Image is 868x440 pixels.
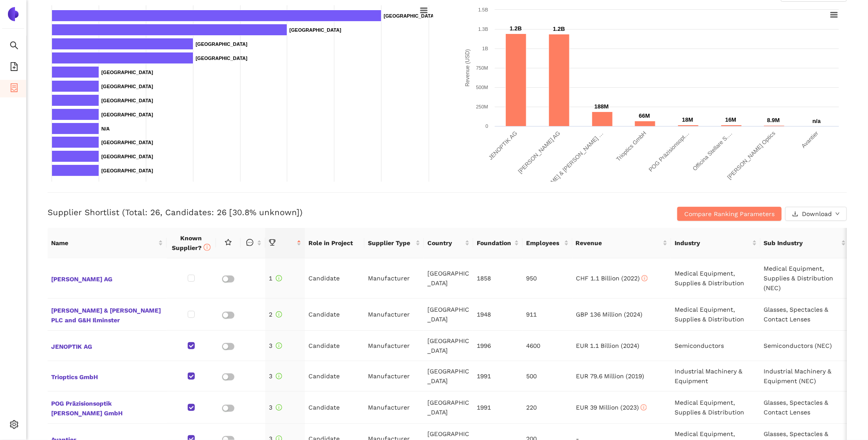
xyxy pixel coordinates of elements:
[785,207,847,221] button: downloadDownloaddown
[553,26,565,32] text: 1.2B
[671,331,760,361] td: Semiconductors
[424,392,473,424] td: [GEOGRAPHIC_DATA]
[487,130,519,161] text: JENOPTIK AG
[51,340,163,351] span: JENOPTIK AG
[576,404,647,411] span: EUR 39 Million (2023)
[482,46,488,51] text: 1B
[10,38,19,56] span: search
[246,239,253,246] span: message
[675,238,750,248] span: Industry
[523,130,605,212] text: [PERSON_NAME] & [PERSON_NAME] …
[289,27,341,33] text: [GEOGRAPHIC_DATA]
[276,373,282,379] span: info-circle
[476,65,488,71] text: 750M
[760,258,849,298] td: Medical Equipment, Supplies & Distribution (NEC)
[473,258,523,298] td: 1858
[269,342,282,349] span: 3
[364,228,424,258] th: this column's title is Supplier Type,this column is sortable
[464,49,471,87] text: Revenue (USD)
[576,311,642,318] span: GBP 136 Million (2024)
[572,228,671,258] th: this column's title is Revenue,this column is sortable
[682,116,693,123] text: 18M
[101,154,153,159] text: [GEOGRAPHIC_DATA]
[478,26,488,32] text: 1.3B
[767,117,780,123] text: 8.9M
[101,168,153,173] text: [GEOGRAPHIC_DATA]
[615,130,648,163] text: Trioptics GmbH
[760,361,849,392] td: Industrial Machinery & Equipment (NEC)
[764,238,839,248] span: Sub Industry
[792,211,798,218] span: download
[305,228,364,258] th: Role in Project
[576,342,639,349] span: EUR 1.1 Billion (2024)
[101,98,153,103] text: [GEOGRAPHIC_DATA]
[10,59,19,77] span: file-add
[51,272,163,284] span: [PERSON_NAME] AG
[523,258,572,298] td: 950
[427,238,463,248] span: Country
[800,130,820,149] text: Avantier
[269,275,282,282] span: 1
[523,331,572,361] td: 4600
[523,298,572,331] td: 911
[639,112,650,119] text: 66M
[51,370,163,382] span: Trioptics GmbH
[364,361,424,392] td: Manufacturer
[305,361,364,392] td: Candidate
[364,258,424,298] td: Manufacturer
[760,298,849,331] td: Glasses, Spectacles & Contact Lenses
[671,361,760,392] td: Industrial Machinery & Equipment
[101,112,153,117] text: [GEOGRAPHIC_DATA]
[473,228,523,258] th: this column's title is Foundation,this column is sortable
[802,209,832,219] span: Download
[671,228,760,258] th: this column's title is Industry,this column is sortable
[523,392,572,424] td: 220
[725,116,736,123] text: 16M
[726,130,777,180] text: [PERSON_NAME] Optics
[517,130,562,175] text: [PERSON_NAME] AG
[196,56,248,61] text: [GEOGRAPHIC_DATA]
[204,244,211,251] span: info-circle
[473,361,523,392] td: 1991
[594,103,609,110] text: 188M
[51,397,163,418] span: POG Präzisionsoptik [PERSON_NAME] GmbH
[364,331,424,361] td: Manufacturer
[476,85,488,90] text: 500M
[648,130,691,173] text: POG Präzisionsopt…
[101,126,110,131] text: N/A
[478,7,488,12] text: 1.5B
[269,373,282,380] span: 3
[276,343,282,349] span: info-circle
[241,228,265,258] th: this column is sortable
[424,258,473,298] td: [GEOGRAPHIC_DATA]
[691,130,734,172] text: Officina Stellare S.…
[269,311,282,318] span: 2
[526,238,562,248] span: Employees
[424,361,473,392] td: [GEOGRAPHIC_DATA]
[6,7,20,21] img: Logo
[196,41,248,47] text: [GEOGRAPHIC_DATA]
[305,298,364,331] td: Candidate
[101,70,153,75] text: [GEOGRAPHIC_DATA]
[269,239,276,246] span: trophy
[473,298,523,331] td: 1948
[276,275,282,281] span: info-circle
[760,228,849,258] th: this column's title is Sub Industry,this column is sortable
[760,392,849,424] td: Glasses, Spectacles & Contact Lenses
[10,80,19,98] span: container
[671,392,760,424] td: Medical Equipment, Supplies & Distribution
[51,304,163,325] span: [PERSON_NAME] & [PERSON_NAME] PLC and G&H Ilminster
[486,123,488,129] text: 0
[364,392,424,424] td: Manufacturer
[424,228,473,258] th: this column's title is Country,this column is sortable
[51,238,156,248] span: Name
[276,404,282,410] span: info-circle
[576,373,644,380] span: EUR 79.6 Million (2019)
[576,275,648,282] span: CHF 1.1 Billion (2022)
[48,228,167,258] th: this column's title is Name,this column is sortable
[10,417,19,435] span: setting
[576,238,661,248] span: Revenue
[384,13,436,19] text: [GEOGRAPHIC_DATA]
[684,209,775,219] span: Compare Ranking Parameters
[812,118,821,124] text: n/a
